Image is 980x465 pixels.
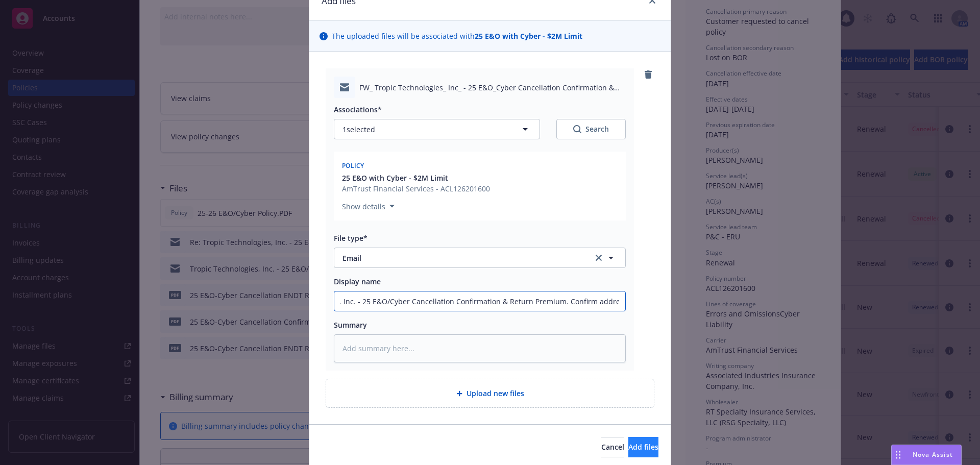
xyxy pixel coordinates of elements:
input: Add display name here... [334,291,625,311]
button: Show details [338,200,399,212]
span: Email [342,253,579,263]
div: Drag to move [892,445,904,464]
span: Summary [334,320,367,330]
a: clear selection [593,252,605,264]
button: Emailclear selection [334,248,626,268]
span: Display name [334,277,381,286]
button: Nova Assist [891,445,962,465]
span: File type* [334,233,367,243]
span: Nova Assist [913,450,953,459]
